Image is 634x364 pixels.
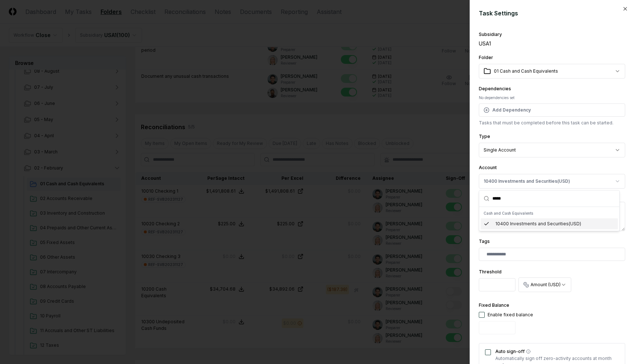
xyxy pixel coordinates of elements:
label: Type [479,134,490,139]
p: Tasks that must be completed before this task can be started. [479,120,625,126]
label: Fixed Balance [479,302,509,308]
div: 10400 Investments and Securities ( USD ) [495,221,581,227]
label: Threshold [479,269,502,274]
label: Dependencies [479,86,511,91]
button: Auto sign-off [526,349,531,354]
button: 10400 Investments and Securities ( USD ) [479,174,625,189]
label: Auto sign-off [495,349,619,354]
div: Enable fixed balance [488,312,533,318]
div: Cash and Cash Equivalents [481,208,618,218]
label: Tags [479,239,490,244]
label: Account [479,165,497,170]
div: No dependencies set [479,95,625,101]
label: Folder [479,55,493,60]
div: Subsidiary [479,32,625,37]
button: Add Dependency [479,103,625,117]
div: Suggestions [479,207,619,231]
h2: Task Settings [479,9,625,18]
div: USA1 [479,40,625,47]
